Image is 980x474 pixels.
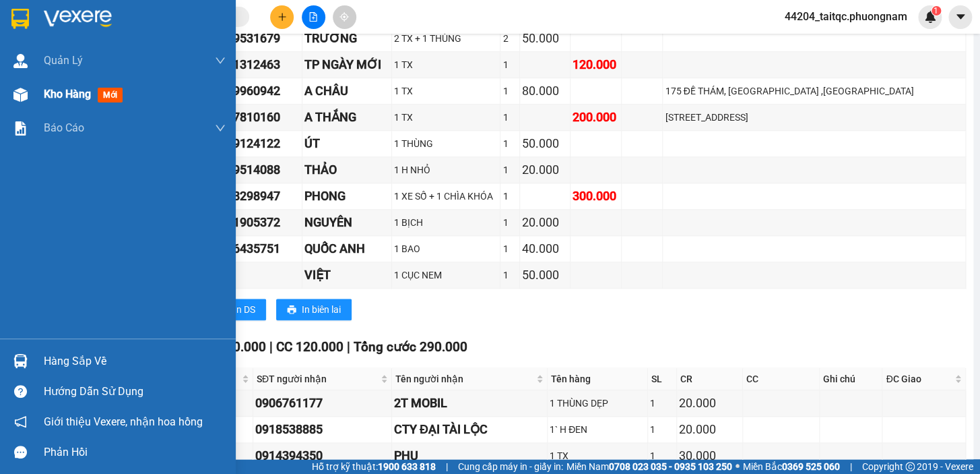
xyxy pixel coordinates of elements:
span: 1 [934,6,938,16]
div: 0909124122 [213,134,300,153]
span: notification [14,415,27,428]
span: aim [339,12,349,22]
div: 0367810160 [213,108,300,127]
b: Gửi khách hàng [83,20,133,83]
th: SL [648,368,677,390]
th: CC [743,368,820,390]
div: 0914394350 [255,446,389,465]
div: A THẮNG [304,108,389,127]
span: | [850,459,852,474]
td: QUỐC ANH [302,236,392,262]
div: THẢO [304,160,389,179]
div: 40.000 [522,239,568,258]
div: PHONG [304,187,389,206]
div: 30.000 [679,446,740,465]
td: PHONG [302,183,392,210]
span: plus [277,12,287,22]
div: 0901905372 [213,213,300,232]
b: [DOMAIN_NAME] [113,51,185,62]
div: TP NGÀY MỚI [304,55,389,74]
td: 0986435751 [211,236,302,262]
button: plus [270,5,294,29]
td: 0367810160 [211,105,302,131]
div: 1 TX [550,448,645,463]
div: PHU [394,446,545,465]
div: 0909514088 [213,160,300,179]
div: 20.000 [522,213,568,232]
div: 1 TX [394,84,498,98]
img: warehouse-icon [13,88,28,102]
div: 300.000 [573,187,618,206]
div: 1 [502,110,517,125]
span: message [14,446,27,458]
div: 1 TX [394,57,498,72]
img: solution-icon [13,121,28,136]
div: 20.000 [679,420,740,439]
div: TRƯỜNG [304,29,389,48]
div: 1 XE SỐ + 1 CHÌA KHÓA [394,189,498,204]
div: 0938298947 [213,187,300,206]
td: 2T MOBIL [392,390,548,417]
span: Giới thiệu Vexere, nhận hoa hồng [44,413,203,430]
td: 0906761177 [253,390,392,417]
div: 2 TX + 1 THÙNG [394,31,498,46]
div: 175 ĐỀ THÁM, [GEOGRAPHIC_DATA] ,[GEOGRAPHIC_DATA] [665,84,963,98]
div: CTY ĐẠI TÀI LỘC [394,420,545,439]
button: caret-down [948,5,972,29]
div: 1 [502,57,517,72]
td: THẢO [302,157,392,183]
span: 44204_taitqc.phuongnam [774,8,918,25]
div: 1 [502,215,517,230]
div: 1 [502,136,517,151]
div: 120.000 [573,55,618,74]
span: printer [287,305,296,316]
div: A CHÂU [304,82,389,100]
span: CC 120.000 [276,339,344,355]
sup: 1 [932,6,941,16]
div: 0931312463 [213,55,300,74]
span: copyright [905,462,915,471]
div: Phản hồi [44,442,226,463]
div: 2T MOBIL [394,394,545,413]
span: | [269,339,273,355]
div: 1 THÙNG [394,136,498,151]
td: 0909960942 [211,78,302,105]
div: 1 BAO [394,241,498,256]
span: SĐT người nhận [257,372,378,386]
span: down [215,55,226,66]
img: logo-vxr [11,9,29,29]
span: Kho hàng [44,88,91,100]
div: QUỐC ANH [304,239,389,258]
td: VIỆT [302,262,392,289]
td: TRƯỜNG [302,26,392,52]
div: 0918538885 [255,420,389,439]
th: Ghi chú [820,368,882,390]
div: 0909960942 [213,82,300,100]
div: 1 [502,84,517,98]
span: Cung cấp máy in - giấy in: [458,459,563,474]
div: VIỆT [304,266,389,285]
div: 1` H ĐEN [550,422,645,437]
div: 1 THÙNG DẸP [550,396,645,411]
span: In DS [234,302,255,317]
li: (c) 2017 [113,64,185,81]
td: 0909124122 [211,131,302,157]
div: 1 [502,241,517,256]
div: 50.000 [522,266,568,285]
span: Miền Bắc [743,459,840,474]
td: 0914394350 [253,443,392,469]
td: A CHÂU [302,78,392,105]
button: printerIn biên lai [276,299,352,320]
div: 20.000 [522,160,568,179]
td: 0938298947 [211,183,302,210]
div: 1 TX [394,110,498,125]
div: 1 [502,268,517,283]
div: 20.000 [679,394,740,413]
div: 0986435751 [213,239,300,258]
span: file-add [308,12,318,22]
div: 50.000 [522,29,568,48]
div: 1 [502,162,517,177]
th: Tên hàng [548,368,648,390]
td: PHU [392,443,548,469]
div: 1 BỊCH [394,215,498,230]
